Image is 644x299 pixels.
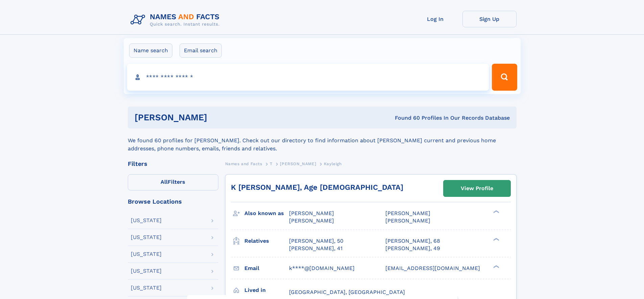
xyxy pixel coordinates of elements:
div: [US_STATE] [131,268,162,274]
a: [PERSON_NAME], 68 [385,237,440,245]
label: Email search [180,43,222,58]
h3: Relatives [244,235,289,247]
span: [PERSON_NAME] [289,210,334,216]
span: [PERSON_NAME] [385,217,430,224]
h1: [PERSON_NAME] [135,113,301,122]
div: ❯ [492,210,500,214]
button: Search Button [492,64,517,91]
label: Filters [128,174,218,190]
div: Found 60 Profiles In Our Records Database [301,114,510,122]
a: [PERSON_NAME] [280,159,316,168]
a: [PERSON_NAME], 41 [289,245,342,252]
div: ❯ [492,264,500,269]
h3: Email [244,263,289,274]
div: Filters [128,161,218,167]
div: We found 60 profiles for [PERSON_NAME]. Check out our directory to find information about [PERSON... [128,128,517,153]
span: [PERSON_NAME] [289,217,334,224]
label: Name search [129,43,172,58]
h3: Lived in [244,285,289,296]
span: [GEOGRAPHIC_DATA], [GEOGRAPHIC_DATA] [289,289,405,295]
span: All [161,179,168,185]
div: [US_STATE] [131,218,162,223]
img: Logo Names and Facts [128,11,225,29]
a: [PERSON_NAME], 49 [385,245,440,252]
div: [US_STATE] [131,285,162,291]
div: Browse Locations [128,199,218,205]
a: Sign Up [462,11,517,27]
span: Kayleigh [324,161,342,166]
span: [EMAIL_ADDRESS][DOMAIN_NAME] [385,265,480,271]
input: search input [127,64,489,91]
a: T [270,159,272,168]
span: [PERSON_NAME] [385,210,430,216]
a: Log In [408,11,462,27]
h3: Also known as [244,208,289,219]
div: [US_STATE] [131,251,162,257]
a: K [PERSON_NAME], Age [DEMOGRAPHIC_DATA] [231,183,403,191]
span: T [270,161,272,166]
a: Names and Facts [225,159,262,168]
a: [PERSON_NAME], 50 [289,237,343,245]
div: [US_STATE] [131,235,162,240]
a: View Profile [444,180,510,197]
span: [PERSON_NAME] [280,161,316,166]
div: View Profile [461,181,493,196]
div: ❯ [492,237,500,241]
